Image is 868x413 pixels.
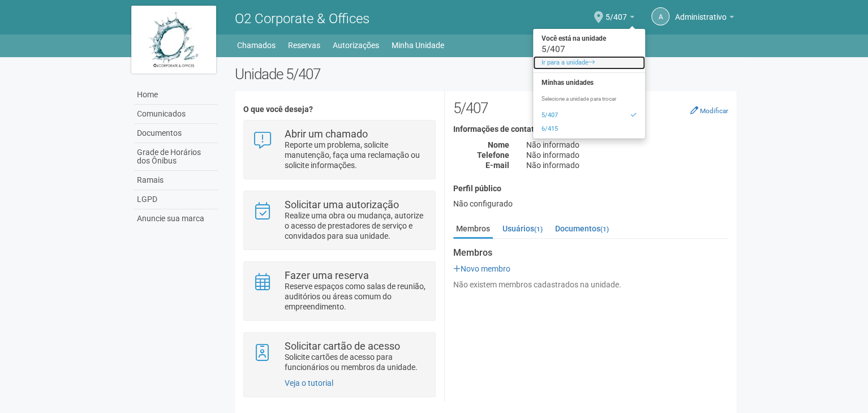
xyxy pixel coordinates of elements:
a: Novo membro [453,264,510,273]
p: Reporte um problema, solicite manutenção, faça uma reclamação ou solicite informações. [285,140,427,170]
a: LGPD [134,190,218,209]
a: Ramais [134,171,218,190]
a: Minha Unidade [392,37,444,53]
a: Solicitar cartão de acesso Solicite cartões de acesso para funcionários ou membros da unidade. [252,341,426,372]
a: Veja o tutorial [285,378,333,388]
strong: Você está na unidade [533,32,645,45]
a: Grade de Horários dos Ônibus [134,143,218,171]
p: Realize uma obra ou mudança, autorize o acesso de prestadores de serviço e convidados para sua un... [285,210,427,241]
a: Comunicados [134,105,218,124]
strong: Solicitar cartão de acesso [285,340,400,352]
h4: Perfil público [453,184,728,193]
div: Não configurado [453,199,728,209]
p: Selecione a unidade para trocar [533,95,645,103]
span: Administrativo [675,2,727,21]
a: Chamados [237,37,276,53]
span: O2 Corporate & Offices [235,11,369,27]
h4: O que você deseja? [243,105,435,114]
h4: Informações de contato (interno) [453,125,728,134]
a: Fazer uma reserva Reserve espaços como salas de reunião, auditórios ou áreas comum do empreendime... [252,270,426,312]
a: Reservas [288,37,320,53]
div: Não informado [518,160,737,170]
a: Abrir um chamado Reporte um problema, solicite manutenção, faça uma reclamação ou solicite inform... [252,129,426,170]
a: Documentos [134,124,218,143]
a: Autorizações [333,37,379,53]
div: Não existem membros cadastrados na unidade. [453,279,728,290]
a: Usuários(1) [500,220,545,237]
h2: Unidade 5/407 [235,66,737,83]
p: Solicite cartões de acesso para funcionários ou membros da unidade. [285,352,427,372]
img: logo.jpg [131,6,216,74]
strong: Telefone [477,150,509,160]
a: Solicitar uma autorização Realize uma obra ou mudança, autorize o acesso de prestadores de serviç... [252,200,426,241]
strong: Abrir um chamado [285,128,368,140]
strong: Nome [488,140,509,149]
strong: Minhas unidades [533,76,645,89]
a: Membros [453,220,493,239]
a: 6/415 [533,122,645,136]
a: Documentos(1) [552,220,612,237]
a: Home [134,85,218,105]
div: Não informado [518,150,737,160]
small: Modificar [700,107,728,115]
a: Ir para a unidade [533,56,645,70]
strong: E-mail [485,161,509,170]
a: Anuncie sua marca [134,209,218,228]
div: 5/407 [533,45,645,53]
a: 5/407 [605,14,634,23]
a: Administrativo [675,14,734,23]
strong: Membros [453,248,728,258]
h2: 5/407 [453,100,728,117]
div: Não informado [518,140,737,150]
p: Reserve espaços como salas de reunião, auditórios ou áreas comum do empreendimento. [285,281,427,312]
a: Modificar [690,106,728,115]
a: 5/407 [533,109,645,122]
strong: Fazer uma reserva [285,269,369,281]
a: A [651,7,669,25]
span: 5/407 [605,2,627,21]
small: (1) [534,225,543,233]
strong: Solicitar uma autorização [285,199,399,210]
small: (1) [600,225,609,233]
